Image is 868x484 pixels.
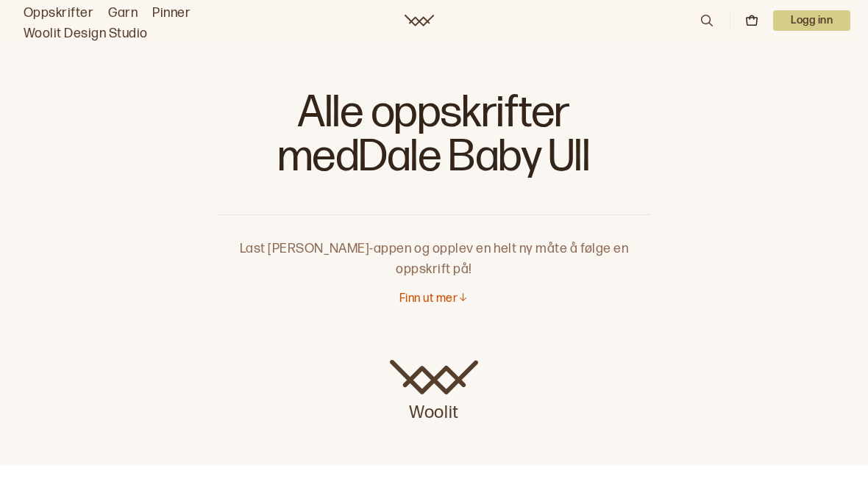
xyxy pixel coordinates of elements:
[24,3,93,24] a: Oppskrifter
[390,395,478,425] p: Woolit
[24,24,148,44] a: Woolit Design Studio
[108,3,138,24] a: Garn
[390,360,478,425] a: Woolit
[217,88,651,191] h1: Alle oppskrifter med Dale Baby Ull
[405,15,434,26] a: Woolit
[773,10,850,31] p: Logg inn
[399,292,458,307] p: Finn ut mer
[399,292,469,307] button: Finn ut mer
[217,215,651,280] p: Last [PERSON_NAME]-appen og opplev en helt ny måte å følge en oppskrift på!
[390,360,478,395] img: Woolit
[152,3,191,24] a: Pinner
[773,10,850,31] button: User dropdown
